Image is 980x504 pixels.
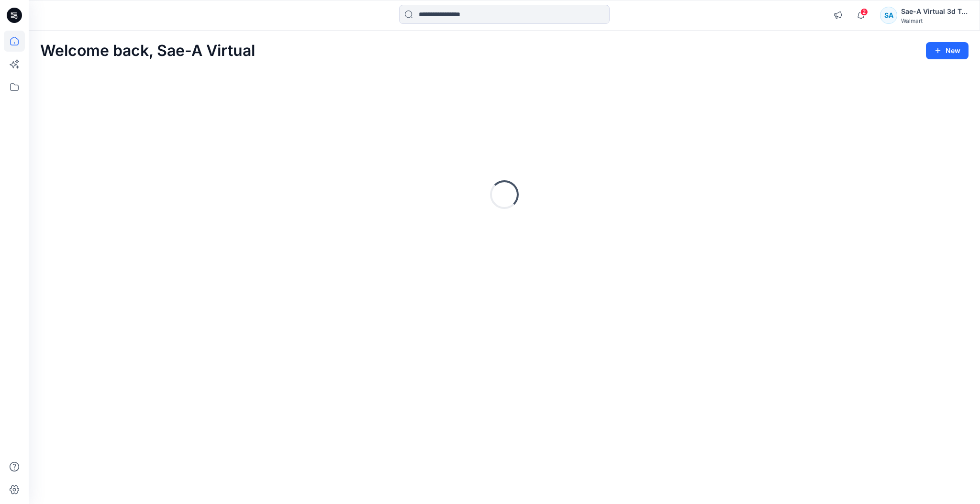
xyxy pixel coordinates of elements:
[901,6,968,17] div: Sae-A Virtual 3d Team
[901,17,968,24] div: Walmart
[860,8,868,16] span: 2
[880,7,897,24] div: SA
[40,42,255,60] h2: Welcome back, Sae-A Virtual
[926,42,969,59] button: New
